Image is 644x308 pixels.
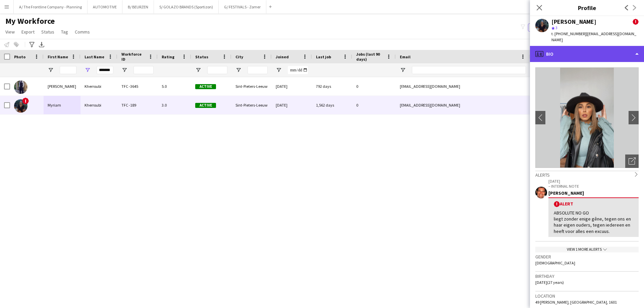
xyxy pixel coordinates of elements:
[38,41,46,49] app-action-btn: Export XLSX
[535,171,639,178] div: Alerts
[207,66,227,74] input: Status Filter Input
[121,52,146,62] span: Workforce ID
[396,77,530,96] div: [EMAIL_ADDRESS][DOMAIN_NAME]
[21,29,35,35] span: Export
[312,96,352,114] div: 1,562 days
[551,31,636,42] span: | [EMAIL_ADDRESS][DOMAIN_NAME]
[231,96,272,114] div: Sint-Pieters-Leeuw
[41,29,54,35] span: Status
[88,0,122,13] button: AUTOMOTIVE
[312,77,352,96] div: 792 days
[248,66,268,74] input: City Filter Input
[14,80,28,94] img: Mohamed Kherroubi
[195,54,208,59] span: Status
[316,54,331,59] span: Last job
[117,96,158,114] div: TFC -189
[75,29,90,35] span: Comms
[195,67,201,73] button: Open Filter Menu
[235,54,243,59] span: City
[44,77,80,96] div: [PERSON_NAME]
[535,293,639,299] h3: Location
[400,67,406,73] button: Open Filter Menu
[535,260,575,265] span: [DEMOGRAPHIC_DATA]
[117,77,158,96] div: TFC -3645
[396,96,530,114] div: [EMAIL_ADDRESS][DOMAIN_NAME]
[535,273,639,279] h3: Birthday
[72,27,93,36] a: Comms
[235,67,241,73] button: Open Filter Menu
[554,201,633,207] div: Alert
[412,66,526,74] input: Email Filter Input
[85,67,91,73] button: Open Filter Menu
[555,25,557,30] span: 3
[528,23,561,32] button: Everyone5,290
[276,54,289,59] span: Joined
[97,66,113,74] input: Last Name Filter Input
[272,96,312,114] div: [DATE]
[554,210,633,234] div: ABSOLUTE NO GO liegt zonder enige gêne, tegen ons en haar eigen ouders, tegen iedereen en heeft v...
[158,77,191,96] div: 5.0
[133,66,154,74] input: Workforce ID Filter Input
[154,0,219,13] button: S/ GOLAZO BRANDS (Sportizon)
[272,77,312,96] div: [DATE]
[219,0,266,13] button: G/ FESTIVALS - Zomer
[535,280,564,285] span: [DATE] (27 years)
[48,67,54,73] button: Open Filter Menu
[535,254,639,260] h3: Gender
[530,46,644,62] div: Bio
[551,31,586,36] span: t. [PHONE_NUMBER]
[554,201,560,207] span: !
[195,84,216,89] span: Active
[548,179,639,184] p: [DATE]
[535,247,639,252] div: View 1 more alerts
[122,0,154,13] button: B/ BEURZEN
[60,66,76,74] input: First Name Filter Input
[14,0,88,13] button: A/ The Frontline Company - Planning
[352,77,396,96] div: 0
[400,54,411,59] span: Email
[58,27,71,36] a: Tag
[39,27,57,36] a: Status
[535,300,617,305] span: 49 [PERSON_NAME], [GEOGRAPHIC_DATA], 1601
[530,3,644,12] h3: Profile
[162,54,174,59] span: Rating
[14,54,25,59] span: Photo
[61,29,68,35] span: Tag
[121,67,127,73] button: Open Filter Menu
[288,66,308,74] input: Joined Filter Input
[548,190,639,196] div: [PERSON_NAME]
[28,41,36,49] app-action-btn: Advanced filters
[276,67,282,73] button: Open Filter Menu
[231,77,272,96] div: Sint-Pieters-Leeuw
[3,27,17,36] a: View
[19,27,37,36] a: Export
[356,52,384,62] span: Jobs (last 90 days)
[195,103,216,108] span: Active
[48,54,68,59] span: First Name
[22,98,29,104] span: !
[85,54,104,59] span: Last Name
[14,99,28,113] img: Myriam Kherroubi
[633,19,639,25] span: !
[5,29,15,35] span: View
[625,155,639,168] div: Open photos pop-in
[548,184,639,189] p: – INTERNAL NOTE
[80,96,117,114] div: Kherroubi
[551,19,596,25] div: [PERSON_NAME]
[535,67,639,168] img: Crew avatar or photo
[158,96,191,114] div: 3.0
[5,16,55,26] span: My Workforce
[352,96,396,114] div: 0
[44,96,80,114] div: Myriam
[80,77,117,96] div: Kherroubi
